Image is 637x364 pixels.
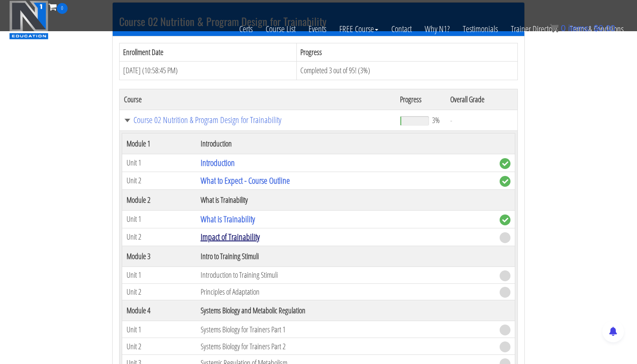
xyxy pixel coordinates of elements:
[196,338,495,355] td: Systems Biology for Trainers Part 2
[297,62,518,80] td: Completed 3 out of 95! (3%)
[122,189,196,210] th: Module 2
[504,14,563,44] a: Trainer Directory
[57,3,68,14] span: 0
[396,89,446,110] th: Progress
[432,115,440,125] span: 3%
[122,246,196,266] th: Module 3
[563,14,630,44] a: Terms & Conditions
[196,300,495,321] th: Systems Biology and Metabolic Regulation
[302,14,333,44] a: Events
[201,231,260,243] a: Impact of Trainability
[122,338,196,355] td: Unit 2
[259,14,302,44] a: Course List
[120,43,297,62] th: Enrollment Date
[122,321,196,338] td: Unit 1
[120,89,396,110] th: Course
[122,172,196,189] td: Unit 2
[196,133,495,154] th: Introduction
[122,210,196,228] td: Unit 1
[122,283,196,300] td: Unit 2
[122,154,196,172] td: Unit 1
[196,321,495,338] td: Systems Biology for Trainers Part 1
[333,14,385,44] a: FREE Course
[456,14,504,44] a: Testimonials
[122,300,196,321] th: Module 4
[446,110,517,130] td: -
[500,176,510,187] span: complete
[196,189,495,210] th: What is Trainability
[385,14,418,44] a: Contact
[446,89,517,110] th: Overall Grade
[49,1,68,13] a: 0
[550,24,559,32] img: icon11.png
[9,0,49,39] img: n1-education
[124,116,391,124] a: Course 02 Nutrition & Program Design for Trainability
[196,246,495,266] th: Intro to Training Stimuli
[201,157,235,169] a: Introduction
[594,23,615,33] bdi: 0.00
[594,23,598,33] span: $
[120,62,297,80] td: [DATE] (10:58:45 PM)
[122,133,196,154] th: Module 1
[233,14,259,44] a: Certs
[500,214,510,225] span: complete
[122,266,196,283] td: Unit 1
[500,158,510,169] span: complete
[568,23,591,33] span: items:
[196,266,495,283] td: Introduction to Training Stimuli
[122,228,196,246] td: Unit 2
[201,175,290,186] a: What to Expect - Course Outline
[196,283,495,300] td: Principles of Adaptation
[297,43,518,62] th: Progress
[201,213,255,225] a: What is Trainability
[561,23,565,33] span: 0
[550,23,615,33] a: 0 items: $0.00
[418,14,456,44] a: Why N1?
